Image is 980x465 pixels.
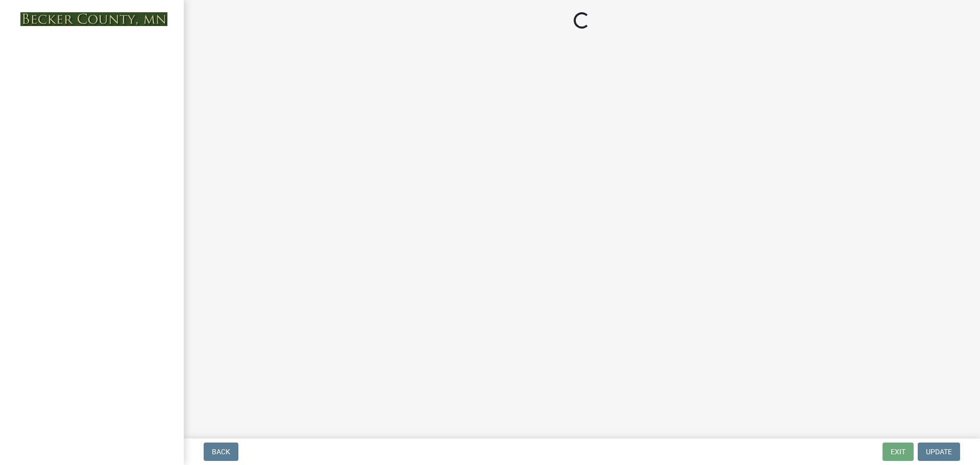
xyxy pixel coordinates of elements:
button: Exit [883,443,914,461]
img: Becker County, Minnesota [20,12,167,26]
button: Back [204,443,238,461]
button: Update [918,443,960,461]
span: Back [212,448,230,456]
span: Update [926,448,952,456]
